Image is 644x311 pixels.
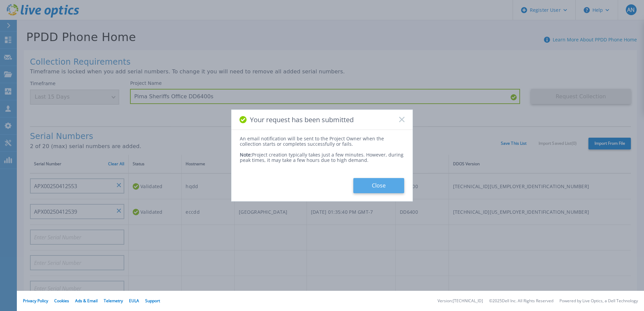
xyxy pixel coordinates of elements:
[23,298,48,304] a: Privacy Policy
[489,299,553,303] li: © 2025 Dell Inc. All Rights Reserved
[559,299,638,303] li: Powered by Live Optics, a Dell Technology
[240,136,404,147] div: An email notification will be sent to the Project Owner when the collection starts or completes s...
[240,151,252,158] span: Note:
[145,298,160,304] a: Support
[54,298,69,304] a: Cookies
[438,299,483,303] li: Version: [TECHNICAL_ID]
[353,178,404,193] button: Close
[104,298,123,304] a: Telemetry
[250,116,354,124] span: Your request has been submitted
[75,298,98,304] a: Ads & Email
[129,298,139,304] a: EULA
[240,147,404,163] div: Project creation typically takes just a few minutes. However, during peak times, it may take a fe...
